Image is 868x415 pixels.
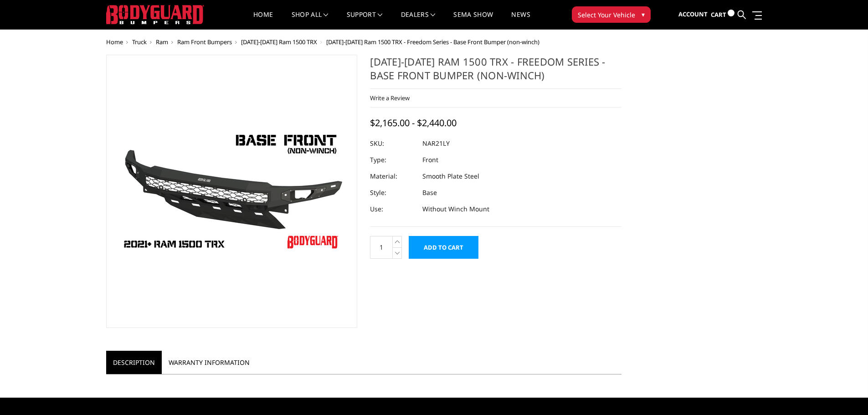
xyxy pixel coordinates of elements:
a: Warranty Information [162,351,257,374]
a: 2021-2024 Ram 1500 TRX - Freedom Series - Base Front Bumper (non-winch) [106,55,358,328]
span: [DATE]-[DATE] Ram 1500 TRX - Freedom Series - Base Front Bumper (non-winch) [326,38,539,46]
a: shop all [292,11,329,29]
a: Description [106,351,162,374]
span: $2,165.00 - $2,440.00 [370,117,457,129]
a: [DATE]-[DATE] Ram 1500 TRX [241,38,317,46]
a: Truck [132,38,147,46]
dt: Material: [370,168,416,184]
dd: Front [422,152,438,168]
a: Account [678,2,708,27]
a: Support [347,11,383,29]
span: Account [678,10,708,18]
a: Ram [156,38,168,46]
a: Cart [711,2,734,27]
input: Add to Cart [409,236,478,259]
dd: Without Winch Mount [422,201,489,217]
dt: SKU: [370,135,416,152]
dt: Use: [370,201,416,217]
dt: Style: [370,184,416,201]
a: Home [253,11,273,29]
img: 2021-2024 Ram 1500 TRX - Freedom Series - Base Front Bumper (non-winch) [118,128,345,256]
a: Dealers [401,11,436,29]
span: Select Your Vehicle [578,10,635,20]
a: Write a Review [370,94,410,102]
dt: Type: [370,152,416,168]
h1: [DATE]-[DATE] Ram 1500 TRX - Freedom Series - Base Front Bumper (non-winch) [370,55,621,89]
a: SEMA Show [453,11,493,29]
img: BODYGUARD BUMPERS [106,5,204,24]
button: Select Your Vehicle [572,6,651,23]
dd: NAR21LY [422,135,450,152]
dd: Smooth Plate Steel [422,168,479,184]
dd: Base [422,184,437,201]
span: ▾ [642,10,645,19]
a: News [511,11,530,29]
a: Home [106,38,123,46]
span: Cart [711,10,726,19]
a: Ram Front Bumpers [177,38,232,46]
